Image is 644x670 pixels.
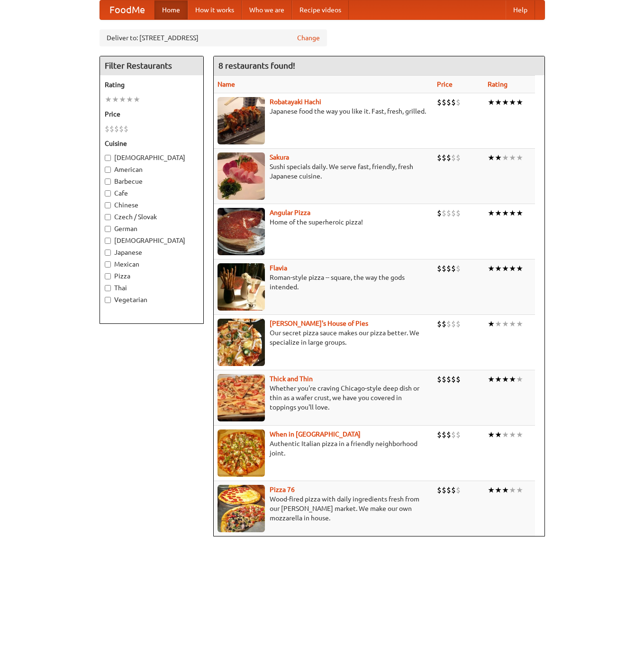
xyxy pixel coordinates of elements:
h4: Filter Restaurants [100,56,203,75]
li: ★ [502,208,509,218]
label: German [105,224,199,233]
li: $ [442,152,446,163]
input: German [105,226,111,232]
a: Flavia [270,264,287,272]
p: Roman-style pizza -- square, the way the gods intended. [218,273,430,292]
li: $ [451,208,456,218]
li: ★ [516,429,523,440]
img: robatayaki.jpg [218,97,265,144]
a: Pizza 76 [270,486,295,493]
label: Mexican [105,259,199,269]
a: Name [218,80,235,88]
li: ★ [502,319,509,329]
a: Price [437,80,453,88]
li: ★ [495,485,502,495]
li: $ [446,97,451,107]
img: luigis.jpg [218,319,265,366]
li: $ [456,374,461,384]
li: ★ [509,319,516,329]
li: ★ [126,94,133,105]
li: ★ [495,374,502,384]
h5: Rating [105,80,199,89]
a: Robatayaki Hachi [270,98,321,106]
li: $ [451,97,456,107]
li: $ [105,124,109,134]
li: $ [446,152,451,163]
a: [PERSON_NAME]'s House of Pies [270,320,368,327]
label: [DEMOGRAPHIC_DATA] [105,153,199,162]
h5: Cuisine [105,139,199,148]
a: Who we are [242,0,292,19]
li: ★ [509,152,516,163]
a: When in [GEOGRAPHIC_DATA] [270,430,361,438]
li: $ [442,97,446,107]
li: ★ [509,485,516,495]
label: Czech / Slovak [105,212,199,222]
a: FoodMe [100,0,154,19]
li: $ [109,124,114,134]
label: Thai [105,283,199,293]
input: Pizza [105,273,111,279]
li: ★ [516,319,523,329]
li: ★ [516,374,523,384]
li: ★ [488,319,495,329]
li: $ [451,319,456,329]
li: $ [442,319,446,329]
li: ★ [502,97,509,107]
li: $ [437,374,442,384]
li: $ [442,429,446,440]
h5: Price [105,109,199,119]
li: ★ [502,374,509,384]
li: ★ [488,152,495,163]
li: $ [437,429,442,440]
li: ★ [502,152,509,163]
input: [DEMOGRAPHIC_DATA] [105,238,111,244]
li: ★ [488,263,495,274]
li: ★ [502,485,509,495]
label: Chinese [105,200,199,210]
li: $ [437,208,442,218]
li: $ [451,485,456,495]
li: $ [446,319,451,329]
li: ★ [516,97,523,107]
a: How it works [188,0,242,19]
li: ★ [133,94,140,105]
p: Japanese food the way you like it. Fast, fresh, grilled. [218,107,430,116]
p: Wood-fired pizza with daily ingredients fresh from our [PERSON_NAME] market. We make our own mozz... [218,494,430,523]
li: $ [456,485,461,495]
li: $ [437,319,442,329]
li: ★ [509,208,516,218]
input: American [105,167,111,173]
li: ★ [488,208,495,218]
input: Mexican [105,261,111,268]
a: Help [506,0,535,19]
li: ★ [502,429,509,440]
li: ★ [105,94,112,105]
img: pizza76.jpg [218,485,265,532]
li: ★ [119,94,126,105]
p: Authentic Italian pizza in a friendly neighborhood joint. [218,439,430,458]
li: $ [119,124,124,134]
li: $ [442,485,446,495]
a: Thick and Thin [270,375,313,383]
input: Cafe [105,190,111,197]
label: Japanese [105,248,199,257]
label: [DEMOGRAPHIC_DATA] [105,236,199,245]
a: Recipe videos [292,0,349,19]
img: sakura.jpg [218,152,265,200]
li: ★ [509,97,516,107]
p: Sushi specials daily. We serve fast, friendly, fresh Japanese cuisine. [218,162,430,181]
input: Chinese [105,202,111,208]
li: ★ [516,263,523,274]
img: wheninrome.jpg [218,429,265,477]
li: $ [451,429,456,440]
li: $ [456,263,461,274]
label: American [105,165,199,174]
li: $ [437,97,442,107]
li: ★ [495,263,502,274]
a: Home [154,0,188,19]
